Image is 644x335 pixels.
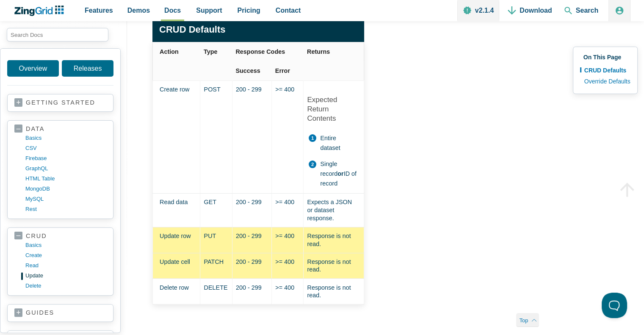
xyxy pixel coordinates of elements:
[200,227,232,253] td: PUT
[25,260,106,271] a: read
[238,5,260,16] span: Pricing
[25,184,106,194] a: MongoDB
[164,5,181,16] span: Docs
[14,6,68,16] a: ZingChart Logo. Click to return to the homepage
[304,42,364,61] th: Returns
[272,80,304,194] td: >= 400
[25,163,106,174] a: GraphQL
[232,253,271,279] td: 200 - 299
[14,99,106,107] a: getting started
[25,153,106,163] a: firebase
[153,42,200,61] th: Action
[85,5,113,16] span: Features
[25,240,106,250] a: basics
[25,143,106,153] a: CSV
[200,279,232,305] td: DELETE
[200,80,232,194] td: POST
[232,279,271,305] td: 200 - 299
[307,258,357,274] p: Response is not read.
[25,281,106,291] a: delete
[232,42,304,61] th: Response Codes
[153,194,200,227] td: Read data
[272,61,304,81] th: Error
[307,232,357,248] p: Response is not read.
[14,309,106,317] a: guides
[7,60,59,77] a: Overview
[232,227,271,253] td: 200 - 299
[308,133,357,153] li: Entire dataset
[232,61,271,81] th: Success
[14,232,106,240] a: crud
[232,80,271,194] td: 200 - 299
[272,227,304,253] td: >= 400
[127,5,150,16] span: Demos
[25,250,106,260] a: create
[62,60,113,77] a: Releases
[232,194,271,227] td: 200 - 299
[580,65,630,76] a: CRUD Defaults
[25,174,106,184] a: HTML table
[276,5,301,16] span: Contact
[25,271,106,281] a: update
[25,204,106,214] a: rest
[153,253,200,279] td: Update cell
[272,279,304,305] td: >= 400
[580,76,630,87] a: Override Defaults
[25,133,106,143] a: basics
[200,42,232,61] th: Type
[7,28,108,42] input: search input
[272,194,304,227] td: >= 400
[200,253,232,279] td: PATCH
[14,125,106,133] a: data
[152,17,364,42] caption: CRUD Defaults
[602,293,627,318] iframe: Toggle Customer Support
[153,80,200,194] td: Create row
[153,279,200,305] td: Delete row
[307,95,357,123] h4: Expected Return Contents
[153,227,200,253] td: Update row
[307,198,357,222] p: Expects a JSON or dataset response.
[272,253,304,279] td: >= 400
[308,159,357,188] li: Single record ID of record
[337,170,343,177] strong: or
[200,194,232,227] td: GET
[307,284,357,299] p: Response is not read.
[25,194,106,204] a: MySQL
[196,5,222,16] span: Support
